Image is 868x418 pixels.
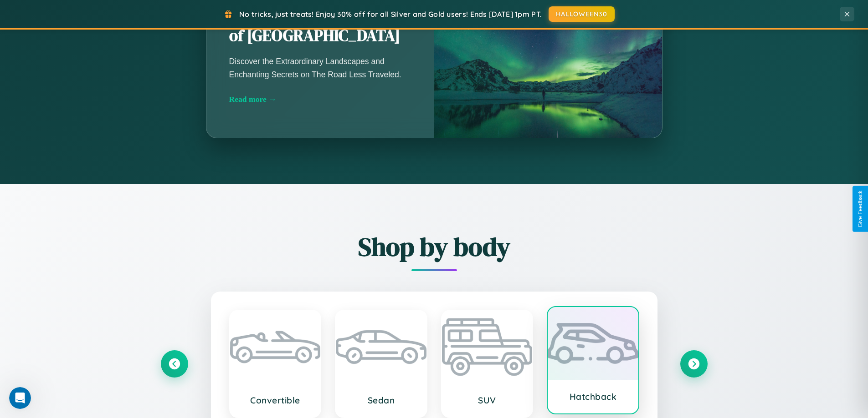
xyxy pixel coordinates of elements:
p: Discover the Extraordinary Landscapes and Enchanting Secrets on The Road Less Traveled. [229,55,411,81]
div: Give Feedback [857,191,863,227]
iframe: Intercom live chat [9,387,31,409]
h3: Sedan [345,395,417,406]
h3: Convertible [239,395,312,406]
h2: Shop by body [161,229,708,264]
h2: Unearthing the Mystique of [GEOGRAPHIC_DATA] [229,5,411,46]
span: No tricks, just treats! Enjoy 30% off for all Silver and Gold users! Ends [DATE] 1pm PT. [239,10,542,19]
h3: SUV [451,395,524,406]
button: HALLOWEEN30 [549,6,615,22]
h3: Hatchback [557,391,629,402]
div: Read more → [229,95,411,104]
